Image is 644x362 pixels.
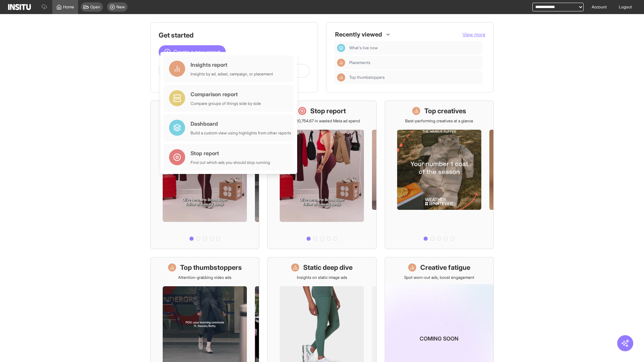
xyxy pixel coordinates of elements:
div: Insights report [191,61,273,69]
span: Placements [349,60,480,65]
span: Top thumbstoppers [349,75,385,80]
h1: Top creatives [424,106,466,116]
div: Dashboard [337,44,345,52]
span: What's live now [349,45,378,51]
div: Comparison report [191,90,261,98]
p: Best-performing creatives at a glance [405,118,473,124]
p: Attention-grabbing video ads [178,275,231,280]
img: Logo [8,4,31,10]
div: Compare groups of things side by side [191,101,261,106]
a: Top creativesBest-performing creatives at a glance [385,101,494,249]
div: Stop report [191,149,270,157]
button: View more [463,31,485,38]
div: Insights [337,73,345,81]
h1: Stop report [310,106,346,116]
h1: Static deep dive [303,263,353,272]
a: What's live nowSee all active ads instantly [150,101,259,249]
span: View more [463,32,485,37]
h1: Get started [159,31,310,40]
span: Placements [349,60,370,65]
div: Dashboard [191,120,291,128]
span: Create a new report [173,48,220,56]
p: Save £20,754.67 in wasted Meta ad spend [284,118,360,124]
span: Top thumbstoppers [349,75,480,80]
div: Build a custom view using highlights from other reports [191,130,291,136]
h1: Top thumbstoppers [180,263,242,272]
button: Create a new report [159,45,226,59]
span: Home [63,4,74,10]
div: Insights by ad, adset, campaign, or placement [191,71,273,77]
span: Open [90,4,100,10]
div: Find out which ads you should stop running [191,160,270,165]
div: Insights [337,59,345,67]
span: New [116,4,125,10]
a: Stop reportSave £20,754.67 in wasted Meta ad spend [267,101,376,249]
p: Insights on static image ads [297,275,347,280]
span: What's live now [349,45,480,51]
